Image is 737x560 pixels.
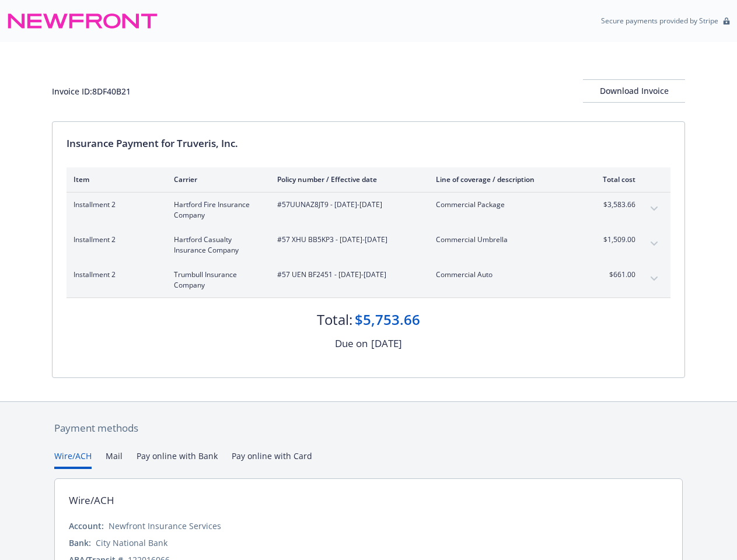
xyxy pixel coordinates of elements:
[69,537,91,549] div: Bank:
[277,174,417,184] div: Policy number / Effective date
[592,199,635,210] span: $3,583.66
[583,80,685,102] div: Download Invoice
[277,235,417,245] span: #57 XHU BB5KP3 - [DATE]-[DATE]
[54,450,92,469] button: Wire/ACH
[74,269,155,280] span: Installment 2
[67,262,670,297] div: Installment 2Trumbull Insurance Company#57 UEN BF2451 - [DATE]-[DATE]Commercial Auto$661.00expand...
[106,450,123,469] button: Mail
[317,310,352,330] div: Total:
[137,450,218,469] button: Pay online with Bank
[371,336,402,351] div: [DATE]
[436,235,573,245] span: Commercial Umbrella
[436,174,573,184] div: Line of coverage / description
[601,16,718,26] p: Secure payments provided by Stripe
[174,269,259,290] span: Trumbull Insurance Company
[436,199,573,210] span: Commercial Package
[645,199,663,218] button: expand content
[69,520,104,532] div: Account:
[645,269,663,288] button: expand content
[67,192,670,228] div: Installment 2Hartford Fire Insurance Company#57UUNAZ8JT9 - [DATE]-[DATE]Commercial Package$3,583....
[74,235,155,245] span: Installment 2
[592,269,635,280] span: $661.00
[174,235,259,256] span: Hartford Casualty Insurance Company
[277,199,417,210] span: #57UUNAZ8JT9 - [DATE]-[DATE]
[109,520,221,532] div: Newfront Insurance Services
[74,199,155,210] span: Installment 2
[67,228,670,262] div: Installment 2Hartford Casualty Insurance Company#57 XHU BB5KP3 - [DATE]-[DATE]Commercial Umbrella...
[645,235,663,253] button: expand content
[54,421,683,436] div: Payment methods
[67,136,670,151] div: Insurance Payment for Truveris, Inc.
[69,493,114,508] div: Wire/ACH
[174,174,259,184] div: Carrier
[174,199,259,220] span: Hartford Fire Insurance Company
[592,235,635,245] span: $1,509.00
[96,537,167,549] div: City National Bank
[436,269,573,280] span: Commercial Auto
[355,310,420,330] div: $5,753.66
[583,79,685,103] button: Download Invoice
[335,336,368,351] div: Due on
[52,85,131,97] div: Invoice ID: 8DF40B21
[277,269,417,280] span: #57 UEN BF2451 - [DATE]-[DATE]
[232,450,312,469] button: Pay online with Card
[592,174,635,184] div: Total cost
[74,174,155,184] div: Item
